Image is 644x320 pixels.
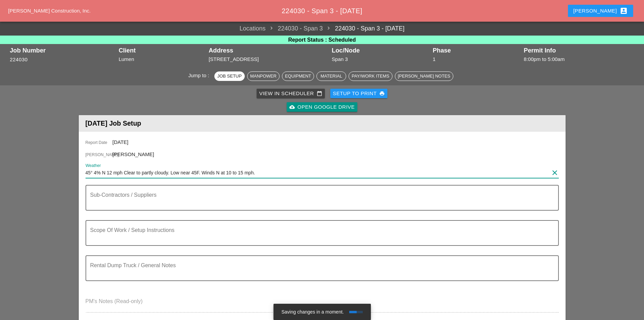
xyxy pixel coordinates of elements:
div: [STREET_ADDRESS] [209,56,328,63]
div: 1 [433,56,520,63]
span: [DATE] [113,139,128,145]
button: Setup to Print [330,89,388,98]
i: print [379,91,385,96]
span: Saving changes in a moment. [282,309,344,315]
button: Equipment [282,71,314,81]
div: Loc/Node [332,47,429,54]
div: Setup to Print [333,90,385,98]
span: Jump to : [188,72,212,78]
textarea: Sub-Contractors / Suppliers [90,194,549,210]
span: 224030 - Span 3 [266,24,323,33]
div: [PERSON_NAME] Notes [398,73,450,80]
div: [PERSON_NAME] [573,7,628,15]
textarea: Scope Of Work / Setup Instructions [90,229,549,245]
div: Open Google Drive [289,103,355,111]
i: calendar_today [317,91,322,96]
span: 224030 - Span 3 - [DATE] [282,7,362,15]
div: Pay/Work Items [352,73,389,80]
div: 8:00pm to 5:00am [524,56,634,63]
header: [DATE] Job Setup [79,115,566,132]
div: Span 3 [332,56,429,63]
div: Equipment [285,73,311,80]
span: Report Date [86,140,113,146]
button: Job Setup [214,71,245,81]
i: account_box [620,7,628,15]
span: [PERSON_NAME] [86,152,113,158]
a: Locations [240,24,266,33]
button: [PERSON_NAME] Notes [395,71,453,81]
i: cloud_upload [289,104,295,110]
div: Lumen [119,56,205,63]
div: View in Scheduler [259,90,322,98]
button: 224030 [10,56,28,64]
div: Permit Info [524,47,634,54]
input: Weather [86,167,549,178]
div: Address [209,47,328,54]
button: [PERSON_NAME] [568,5,633,17]
button: Manpower [247,71,280,81]
div: Job Setup [217,73,242,80]
div: Client [119,47,205,54]
div: Job Number [10,47,115,54]
textarea: Rental Dump Truck / General Notes [90,264,549,280]
div: Material [319,73,343,80]
a: [PERSON_NAME] Construction, Inc. [8,8,91,14]
div: Manpower [250,73,277,80]
a: 224030 - Span 3 - [DATE] [323,24,405,33]
span: [PERSON_NAME] [113,151,154,157]
div: Phase [433,47,520,54]
textarea: PM's Notes (Read-only) [86,296,559,312]
a: View in Scheduler [257,89,325,98]
a: Open Google Drive [287,102,357,112]
button: Pay/Work Items [349,71,392,81]
i: clear [551,169,559,177]
button: Material [316,71,346,81]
